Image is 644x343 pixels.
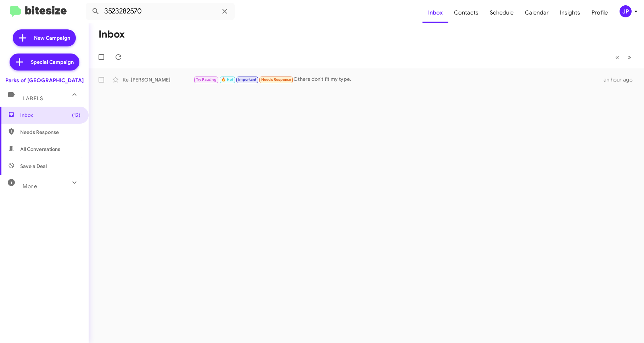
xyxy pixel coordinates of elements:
[484,2,519,23] a: Schedule
[194,75,604,84] div: Others don't fit my type.
[10,54,79,71] a: Special Campaign
[23,183,37,190] span: More
[196,77,217,82] span: Try Pausing
[238,77,257,82] span: Important
[554,2,586,23] a: Insights
[99,29,125,40] h1: Inbox
[20,163,47,170] span: Save a Deal
[519,2,554,23] a: Calendar
[13,29,76,46] a: New Campaign
[31,58,74,66] span: Special Campaign
[20,112,80,119] span: Inbox
[34,34,70,41] span: New Campaign
[611,50,623,64] button: Previous
[123,76,194,83] div: Ke-[PERSON_NAME]
[615,53,619,62] span: «
[261,77,291,82] span: Needs Response
[20,129,80,136] span: Needs Response
[448,2,484,23] a: Contacts
[5,77,84,84] div: Parks of [GEOGRAPHIC_DATA]
[611,50,635,64] nav: Page navigation example
[86,3,235,20] input: Search
[586,2,614,23] a: Profile
[623,50,635,64] button: Next
[627,53,631,62] span: »
[620,5,632,17] div: JP
[422,2,448,23] a: Inbox
[221,77,233,82] span: 🔥 Hot
[23,95,43,102] span: Labels
[72,112,80,119] span: (12)
[20,146,60,153] span: All Conversations
[614,5,636,17] button: JP
[604,76,638,83] div: an hour ago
